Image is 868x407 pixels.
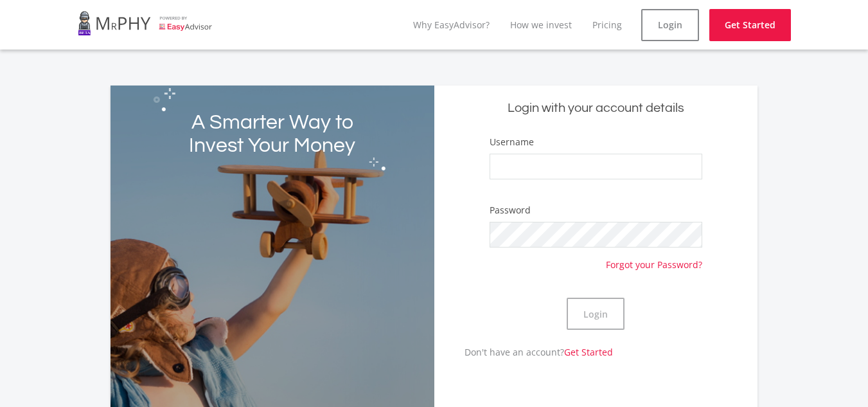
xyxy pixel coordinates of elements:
a: Why EasyAdvisor? [413,19,490,31]
h2: A Smarter Way to Invest Your Money [175,111,369,158]
label: Password [490,204,531,217]
a: Pricing [592,19,622,31]
a: Forgot your Password? [606,248,702,271]
button: Login [567,298,624,330]
p: Don't have an account? [434,345,614,359]
a: Get Started [564,346,613,358]
label: Username [490,136,534,149]
a: Get Started [709,9,791,41]
a: How we invest [510,19,572,31]
a: Login [641,9,699,41]
h5: Login with your account details [444,100,748,117]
